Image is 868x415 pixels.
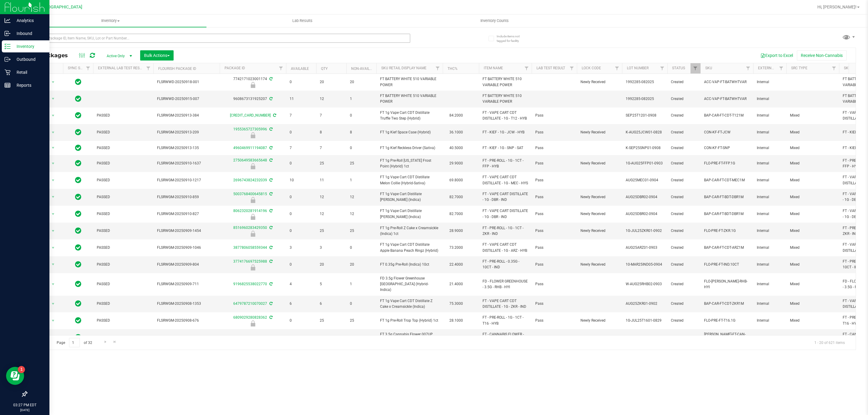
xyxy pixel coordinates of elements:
span: 12 [320,211,343,217]
a: 2750649583665648 [233,158,267,162]
span: Inventory [14,18,206,23]
span: 12 [320,194,343,200]
span: Internal [757,194,783,200]
span: Newly Received [580,228,618,234]
span: select [49,159,57,168]
span: 3 [320,245,343,251]
a: 4960469911194087 [233,146,267,150]
span: In Sync [75,111,81,120]
span: FT - VAPE CART DISTILLATE - 1G - DBR - IND [483,191,528,203]
span: In Sync [75,159,81,167]
span: CON-KF-FT-JCW [704,129,750,135]
span: Pass [535,228,573,234]
span: select [49,317,57,325]
span: Pass [535,177,573,183]
div: Newly Received [219,231,287,237]
p: Outbound [11,56,47,63]
span: Sync from Compliance System [269,77,272,81]
span: select [49,210,57,218]
a: Available [291,67,309,71]
span: FT 1g Vape Cart Distillate [PERSON_NAME] (Indica) [380,191,439,203]
span: Newly Received [580,129,618,135]
span: FT BATTERY WHITE 510 VARIABLE POWER [380,76,439,88]
a: Filter [433,63,443,73]
span: Internal [757,177,783,183]
a: 8062320281914196 [233,209,267,213]
a: Lab Test Result [536,66,565,70]
span: select [49,300,57,308]
span: Mixed [790,211,835,217]
span: select [49,95,57,103]
span: select [49,193,57,201]
a: Go to the next page [101,338,110,346]
span: 0 [290,129,313,135]
span: PASSED [97,113,150,118]
span: K-AUG25JCW01-0828 [626,129,664,135]
span: select [49,78,57,86]
span: 1 [350,177,373,183]
span: FT - VAPE CART DISTILLATE - 1G - DBR - IND [483,208,528,220]
span: AUG25MEC01-0904 [626,177,664,183]
span: FLO-PRE-FT-FFP.1G [704,161,750,166]
iframe: Resource center [6,367,24,385]
span: Mixed [790,245,835,251]
a: Status [672,66,685,70]
span: Internal [757,145,783,151]
div: Newly Received [219,197,287,203]
span: K-SEP25SNP01-0908 [626,145,664,151]
button: Bulk Actions [140,50,174,61]
span: Created [671,79,697,85]
span: 3 [290,245,313,251]
span: 29.9000 [446,159,466,168]
span: All Packages [31,52,74,59]
span: FT 1g Vape Cart CDT Distillate Apple Banana Peach Ringz (Hybrid) [380,242,439,253]
span: Pass [535,211,573,217]
span: FT - PRE-ROLL - 0.35G - 10CT - IND [483,259,528,270]
span: 25 [350,161,373,166]
a: Sync Status [68,66,91,70]
span: CON-KF-FT-SNP [704,145,750,151]
input: 1 [69,338,80,347]
span: FT - VAPE CART CDT DISTILLATE - 1G - MEC - HYS [483,174,528,186]
span: In Sync [75,176,81,184]
span: Internal [757,211,783,217]
span: Hi, [PERSON_NAME]! [817,5,857,9]
span: Newly Received [580,79,618,85]
a: Lot Number [627,66,649,70]
span: 0 [290,161,313,166]
span: 1 [350,96,373,102]
span: PASSED [97,211,150,217]
a: SKU [705,66,712,70]
span: Internal [757,79,783,85]
span: FT BATTERY WHITE 510 VARIABLE POWER [380,93,439,105]
span: 0 [290,228,313,234]
inline-svg: Inventory [5,43,11,49]
span: 7 [290,113,313,118]
span: FLSRWGM-20250910-859 [157,194,216,200]
span: [PERSON_NAME]-FT-CAN-7UP [704,332,750,343]
span: Created [671,228,697,234]
span: FLSRWGM-20250909-1046 [157,245,216,251]
span: Pass [535,129,573,135]
a: 3774176697525988 [233,259,267,264]
span: FLSRWGM-20250913-384 [157,113,216,118]
span: Created [671,211,697,217]
span: Created [671,96,697,102]
span: FLSRWWD-20250915-007 [157,96,216,102]
span: In Sync [75,226,81,235]
a: THC% [448,67,458,71]
span: BAP-CAR-FT-CDT-ARZ1M [704,245,750,251]
span: PASSED [97,129,150,135]
span: 0 [290,79,313,85]
a: Filter [567,63,577,73]
span: FT 1g Pre-Roll [US_STATE] Frost Point (Hybrid) 1ct [380,158,439,169]
span: ACC-VAP-FT-BATWHTVAR [704,96,750,102]
a: Non-Available [351,67,378,71]
inline-svg: Retail [5,69,11,75]
span: 1992285-082025 [626,79,664,85]
iframe: Resource center unread badge [18,366,25,373]
span: FLO-PRE-FT-ZKR.1G [704,228,750,234]
span: Sync from Compliance System [269,245,272,250]
div: Newly Received [219,163,287,169]
span: select [49,227,57,235]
